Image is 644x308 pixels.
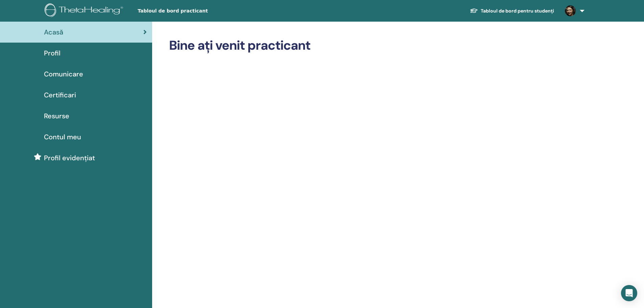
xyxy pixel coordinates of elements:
span: Profil evidențiat [44,153,95,163]
h2: Bine ați venit practicant [169,38,574,53]
span: Contul meu [44,132,81,142]
span: Resurse [44,111,69,121]
a: Tabloul de bord pentru studenți [464,5,559,17]
div: Open Intercom Messenger [621,285,637,301]
span: Certificari [44,90,76,100]
span: Acasă [44,27,63,37]
img: logo.png [45,3,125,19]
img: default.jpg [565,5,576,16]
img: graduation-cap-white.svg [470,8,478,14]
span: Profil [44,48,61,58]
span: Tabloul de bord practicant [138,7,239,15]
span: Comunicare [44,69,83,79]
